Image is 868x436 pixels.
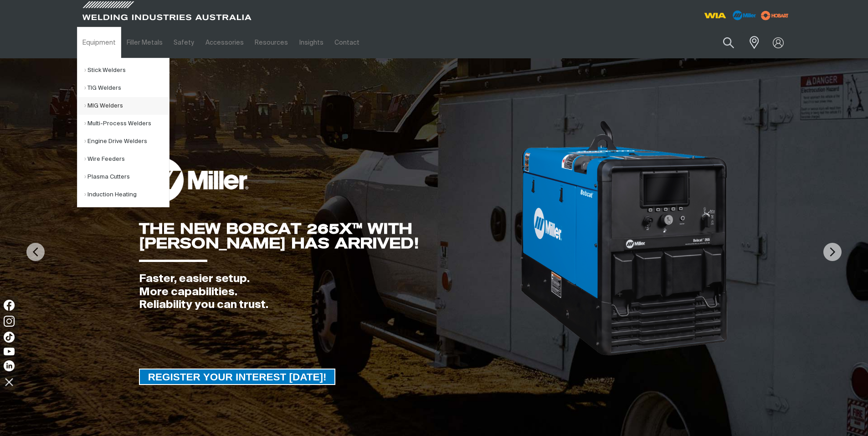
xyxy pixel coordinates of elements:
[77,27,121,58] a: Equipment
[77,27,613,58] nav: Main
[26,243,45,261] img: PrevArrow
[293,27,329,58] a: Insights
[84,62,169,79] a: Stick Welders
[121,27,168,58] a: Filler Metals
[4,300,15,311] img: Facebook
[84,168,169,186] a: Plasma Cutters
[4,348,15,355] img: YouTube
[4,316,15,327] img: Instagram
[84,79,169,97] a: TIG Welders
[200,27,249,58] a: Accessories
[139,369,336,385] a: REGISTER YOUR INTEREST TODAY!
[823,243,842,261] img: NextArrow
[168,27,200,58] a: Safety
[139,272,519,312] div: Faster, easier setup. More capabilities. Reliability you can trust.
[84,133,169,150] a: Engine Drive Welders
[758,9,791,22] img: miller
[84,150,169,168] a: Wire Feeders
[249,27,293,58] a: Resources
[329,27,365,58] a: Contact
[84,115,169,133] a: Multi-Process Welders
[77,58,169,207] ul: Equipment Submenu
[84,97,169,115] a: MIG Welders
[84,186,169,204] a: Induction Heating
[4,360,15,371] img: LinkedIn
[701,32,744,53] input: Product name or item number...
[1,374,17,390] img: hide socials
[713,32,744,53] button: Search products
[139,221,519,251] div: THE NEW BOBCAT 265X™ WITH [PERSON_NAME] HAS ARRIVED!
[140,369,335,385] span: REGISTER YOUR INTEREST [DATE]!
[4,332,15,343] img: TikTok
